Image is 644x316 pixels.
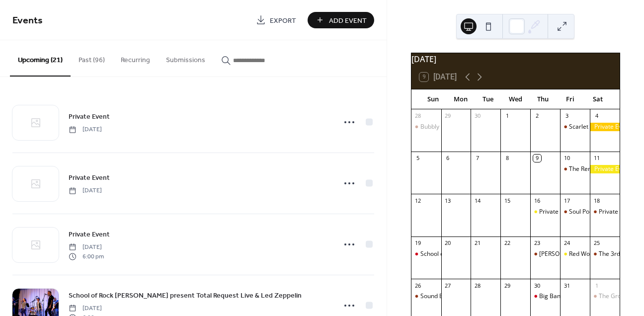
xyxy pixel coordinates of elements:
div: 14 [474,197,481,204]
span: [DATE] [69,243,104,252]
div: Fri [557,89,584,109]
div: 4 [593,112,600,120]
button: Recurring [113,40,158,76]
span: Events [12,11,43,30]
div: 25 [593,239,600,247]
span: Private Event [69,112,110,122]
a: Export [248,12,304,28]
div: 6 [444,155,452,162]
div: 16 [533,197,541,204]
div: 10 [563,155,570,162]
div: 29 [444,112,452,120]
div: Sat [584,89,612,109]
span: 6:00 pm [69,252,104,261]
div: Mon [447,89,474,109]
div: The Groove Masters presented by Leroy Ellington Productions [590,292,620,301]
div: 27 [444,282,452,289]
div: 26 [414,282,422,289]
span: Add Event [329,15,367,26]
div: Linda Ronstadt Experience [530,250,560,258]
div: Scarlet Fire Live [DATE] [569,123,634,131]
span: [DATE] [69,304,104,313]
div: Bubbly Burlesque: Bubbles, Brunch , and a touch of tease. [411,123,441,131]
div: [PERSON_NAME] Experience [539,250,618,258]
div: Private Event [530,208,560,216]
div: Sound Body Jazz Orchestra Fall Big Band Bash [411,292,441,301]
div: 23 [533,239,541,247]
div: Private Event [539,208,575,216]
button: Past (96) [71,40,113,76]
div: Private Event [590,208,620,216]
div: Wed [502,89,529,109]
span: Private Event [69,173,110,183]
span: [DATE] [69,125,102,134]
div: School of Rock Mason present Total Request Live & Led Zeppelin [411,250,441,258]
button: Submissions [158,40,213,76]
div: 21 [474,239,481,247]
div: 24 [563,239,570,247]
a: Private Event [69,172,110,183]
div: School of Rock [PERSON_NAME] present Total Request Live & Led Zeppelin [420,250,626,258]
div: 11 [593,155,600,162]
div: Private Event [590,123,620,131]
div: 31 [563,282,570,289]
div: The Remains Live [DATE] [569,165,638,173]
span: Export [270,15,296,26]
div: 20 [444,239,452,247]
div: Private Event [590,165,620,173]
div: Private Event [599,208,635,216]
div: 3 [563,112,570,120]
div: Sun [419,89,447,109]
div: 29 [503,282,511,289]
div: Thu [529,89,557,109]
div: 15 [503,197,511,204]
div: 30 [474,112,481,120]
div: Big Band | CCJO Meets Stevie Wonder [530,292,560,301]
button: Add Event [308,12,374,28]
button: Upcoming (21) [10,40,71,77]
span: Private Event [69,230,110,240]
div: 2 [533,112,541,120]
div: 28 [414,112,422,120]
div: 28 [474,282,481,289]
div: 19 [414,239,422,247]
div: The 3rd Annual Funkin' Monster Mash [590,250,620,258]
a: Private Event [69,229,110,240]
div: 8 [503,155,511,162]
div: Red Wolf Fundraiser [560,250,590,258]
div: 5 [414,155,422,162]
a: School of Rock [PERSON_NAME] present Total Request Live & Led Zeppelin [69,290,302,301]
a: Private Event [69,111,110,122]
div: Soul Pocket Dance Party October 17 [560,208,590,216]
div: 12 [414,197,422,204]
div: 9 [533,155,541,162]
div: 1 [503,112,511,120]
div: 30 [533,282,541,289]
div: 17 [563,197,570,204]
div: 13 [444,197,452,204]
div: 18 [593,197,600,204]
span: [DATE] [69,186,102,195]
div: [DATE] [411,53,620,65]
div: Sound Body Jazz Orchestra Fall Big Band Bash [420,292,548,301]
div: Tue [474,89,501,109]
div: Scarlet Fire Live October 3 [560,123,590,131]
div: Red Wolf Fundraiser [569,250,625,258]
div: 22 [503,239,511,247]
div: The Remains Live October 10 [560,165,590,173]
div: Bubbly Burlesque: Bubbles, Brunch , and a touch of tease. [420,123,579,131]
span: School of Rock [PERSON_NAME] present Total Request Live & Led Zeppelin [69,291,302,301]
div: 7 [474,155,481,162]
div: 1 [593,282,600,289]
